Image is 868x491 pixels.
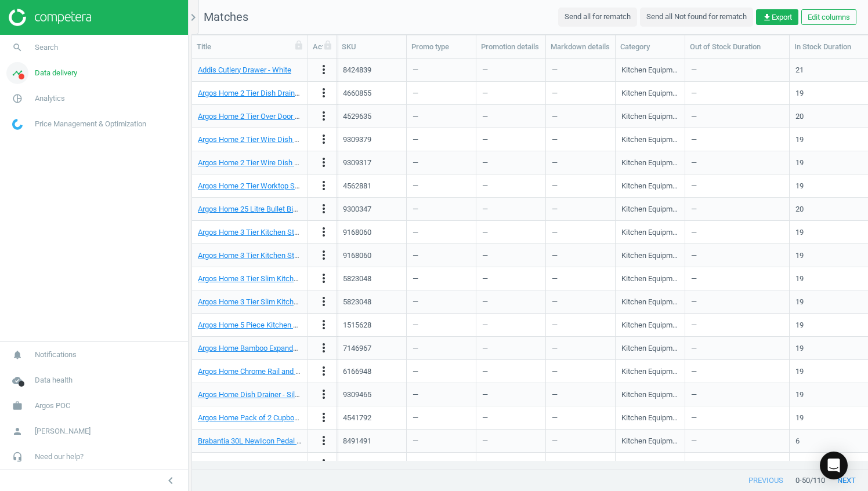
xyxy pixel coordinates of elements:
button: next [825,470,868,491]
div: 4562881 [343,181,371,191]
div: — [482,129,540,150]
div: Kitchen Equipment [621,320,679,330]
a: Argos Home 3 Tier Slim Kitchen Trolley - White [198,274,350,283]
span: Need our help? [35,452,84,462]
div: Open Intercom Messenger [820,452,848,479]
button: more_vert [317,202,331,217]
div: — [691,408,783,428]
div: — [413,83,470,103]
div: 19 [795,320,804,330]
div: — [413,408,470,428]
i: get_app [762,13,772,22]
div: Promo type [411,42,471,52]
div: Category [620,42,680,52]
div: — [552,199,609,219]
div: 5823048 [343,297,371,307]
div: 19 [795,134,804,145]
div: 19 [795,343,804,354]
div: — [691,245,783,265]
span: Search [35,42,58,53]
div: — [552,384,609,405]
i: timeline [6,62,28,84]
a: Brabantia 30L NewIcon Pedal Bin - Platinum [198,460,342,468]
span: Export [762,12,792,23]
div: — [552,268,609,289]
a: Argos Home 2 Tier Over Door Storage Organiser - Black [198,112,378,121]
div: 6166948 [343,366,371,377]
span: [PERSON_NAME] [35,426,91,437]
div: — [413,338,470,358]
i: more_vert [317,364,331,378]
div: Kitchen Equipment [621,366,679,377]
div: 4660855 [343,88,371,99]
div: — [691,292,783,312]
div: Kitchen Equipment [621,343,679,354]
button: more_vert [317,132,331,147]
button: more_vert [317,179,331,194]
span: Matches [204,10,248,24]
button: more_vert [317,341,331,356]
i: more_vert [317,248,331,262]
div: 6 [795,459,800,470]
div: grid [192,59,868,461]
div: — [413,199,470,219]
div: Kitchen Equipment [621,274,679,284]
div: — [691,106,783,126]
div: — [482,245,540,265]
a: Brabantia 30L NewIcon Pedal Bin - Platinum [198,437,342,445]
a: Argos Home 3 Tier Kitchen Storage Trolley - White [198,251,361,260]
div: — [691,83,783,103]
div: — [413,176,470,196]
div: 21 [795,65,804,75]
i: more_vert [317,410,331,424]
div: 20 [795,111,804,122]
div: Kitchen Equipment [621,65,679,75]
img: wGWNvw8QSZomAAAAABJRU5ErkJggg== [12,119,23,130]
div: — [691,222,783,242]
button: previous [736,470,795,491]
button: Edit columns [801,9,856,26]
a: Argos Home 2 Tier Wire Dish Drainer - Black [198,135,342,144]
button: more_vert [317,155,331,170]
a: Argos Home Dish Drainer - Silver [198,390,305,399]
i: more_vert [317,294,331,308]
div: 9309317 [343,158,371,168]
div: 8491491 [343,459,371,470]
div: — [413,315,470,335]
div: — [552,83,609,103]
div: — [413,292,470,312]
div: Out of Stock Duration [690,42,784,52]
i: more_vert [317,202,331,216]
i: person [6,420,28,442]
div: — [691,384,783,405]
a: Argos Home Pack of 2 Cupboard Overdoor Hooks - Black [198,413,384,422]
div: — [482,408,540,428]
div: — [552,245,609,265]
div: 19 [795,250,804,261]
div: Kitchen Equipment [621,158,679,168]
i: chevron_right [186,10,200,24]
div: — [552,454,609,474]
div: — [691,454,783,474]
div: 8491491 [343,436,371,446]
span: Data health [35,375,73,385]
div: — [482,268,540,289]
a: Addis Cutlery Drawer - White [198,66,291,74]
div: 9168060 [343,227,371,238]
div: — [552,222,609,242]
div: — [552,315,609,335]
button: more_vert [317,271,331,286]
div: — [482,292,540,312]
div: — [552,152,609,173]
div: — [482,431,540,451]
div: — [691,129,783,150]
div: Kitchen Equipment [621,88,679,99]
div: — [482,222,540,242]
div: Kitchen Equipment [621,250,679,261]
div: 9309379 [343,134,371,145]
i: notifications [6,344,28,366]
div: SKU [342,42,402,52]
div: — [482,384,540,405]
div: 19 [795,181,804,191]
button: get_appExport [756,9,798,26]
